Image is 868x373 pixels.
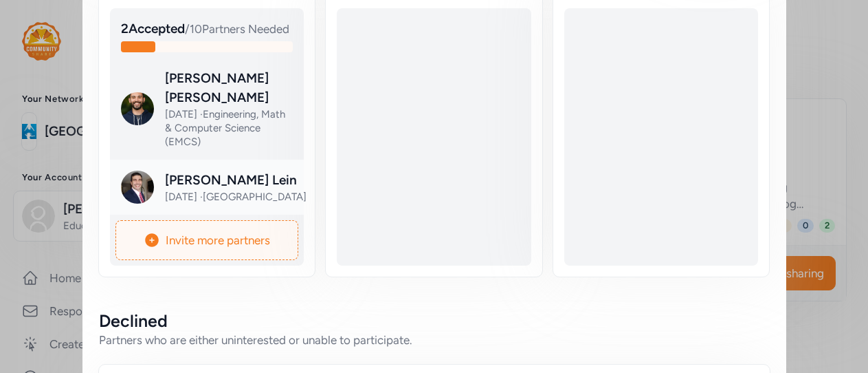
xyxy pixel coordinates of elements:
[121,21,185,36] span: 2 Accepted
[115,220,299,260] a: Invite more partners
[166,232,270,248] span: Invite more partners
[99,332,770,348] div: Partners who are either uninterested or unable to participate.
[99,310,770,332] div: Declined
[121,19,293,39] div: / 10 Partners Needed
